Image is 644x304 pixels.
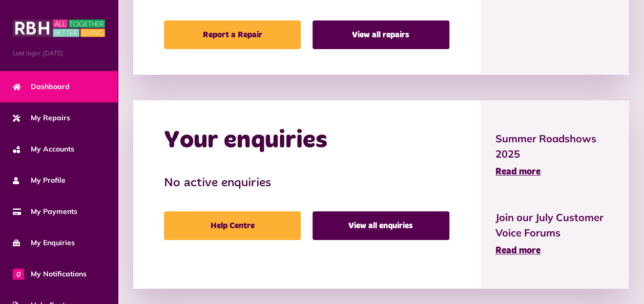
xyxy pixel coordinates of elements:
[313,211,449,240] a: View all enquiries
[495,131,613,162] span: Summer Roadshows 2025
[495,167,541,177] span: Read more
[164,126,327,156] h2: Your enquiries
[13,268,24,279] span: 0
[164,211,301,240] a: Help Centre
[13,81,70,92] span: Dashboard
[13,144,74,155] span: My Accounts
[495,131,613,179] a: Summer Roadshows 2025 Read more
[164,176,449,191] h3: No active enquiries
[164,20,301,49] a: Report a Repair
[13,237,75,248] span: My Enquiries
[495,210,613,258] a: Join our July Customer Voice Forums Read more
[495,210,613,241] span: Join our July Customer Voice Forums
[313,20,449,49] a: View all repairs
[13,175,66,186] span: My Profile
[13,18,105,38] img: MyRBH
[495,246,541,255] span: Read more
[13,113,70,123] span: My Repairs
[13,269,87,279] span: My Notifications
[13,49,105,58] span: Last login: [DATE]
[13,206,77,217] span: My Payments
